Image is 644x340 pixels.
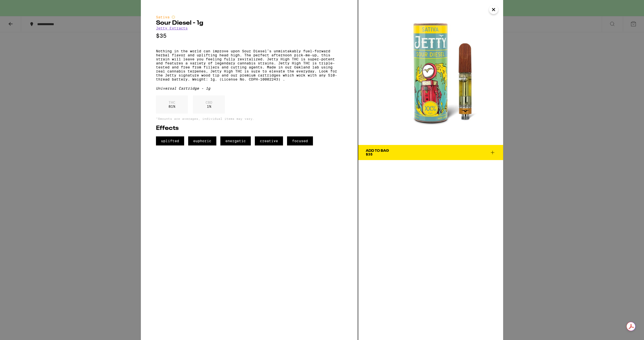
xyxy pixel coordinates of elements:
p: $35 [156,33,343,39]
p: THC [169,100,175,104]
span: focused [287,136,313,145]
button: Close [489,5,498,14]
span: energetic [220,136,251,145]
img: sativaColor.svg [171,15,175,19]
div: 81 % [156,95,188,114]
span: uplifted [156,136,184,145]
button: Add To Bag$35 [358,145,503,160]
a: Jetty Extracts [156,26,188,30]
span: creative [255,136,283,145]
h2: Sour Diesel - 1g [156,20,343,26]
div: Universal Cartridge - 1g [156,86,343,90]
span: $35 [366,152,373,156]
p: CBD [206,100,212,104]
div: Add To Bag [366,149,389,153]
p: *Amounts are averages, individual items may vary. [156,117,343,120]
div: Sativa [156,15,343,19]
div: 1 % [193,95,225,114]
span: Hi. Need any help? [3,4,36,8]
h2: Effects [156,125,343,131]
span: euphoric [188,136,216,145]
p: Nothing in the world can improve upon Sour Diesel’s unmistakably fuel-forward herbal flavor and u... [156,49,343,81]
